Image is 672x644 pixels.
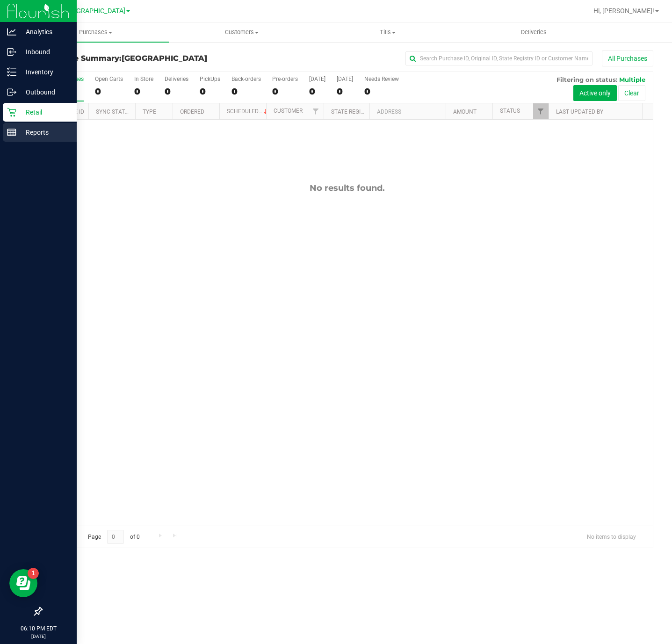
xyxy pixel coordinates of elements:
span: Tills [315,28,461,36]
p: Outbound [16,87,72,98]
div: Open Carts [95,76,123,82]
span: Page of 0 [80,530,147,544]
p: Retail [16,107,72,118]
p: Reports [16,127,72,138]
h3: Purchase Summary: [41,54,245,63]
inline-svg: Outbound [7,87,16,97]
a: Status [500,108,520,114]
button: Clear [618,85,645,101]
inline-svg: Inventory [7,67,16,77]
div: [DATE] [337,76,353,82]
inline-svg: Inbound [7,47,16,57]
span: [GEOGRAPHIC_DATA] [122,54,207,63]
div: 0 [231,86,261,97]
div: 0 [272,86,298,97]
div: Needs Review [364,76,399,82]
span: Multiple [619,76,645,83]
div: 0 [165,86,188,97]
a: Ordered [180,109,204,115]
div: 0 [200,86,220,97]
a: Type [143,109,156,115]
div: 0 [134,86,153,97]
span: [GEOGRAPHIC_DATA] [61,7,125,15]
iframe: Resource center [9,569,37,597]
p: Analytics [16,26,72,37]
a: Amount [453,109,477,115]
a: Purchases [22,22,169,42]
span: Customers [169,28,315,36]
p: Inventory [16,66,72,78]
inline-svg: Analytics [7,27,16,36]
div: 0 [337,86,353,97]
a: Deliveries [461,22,607,42]
p: 06:10 PM EDT [4,624,72,633]
input: Search Purchase ID, Original ID, State Registry ID or Customer Name... [405,51,593,65]
a: Customers [169,22,315,42]
div: In Store [134,76,153,82]
div: [DATE] [309,76,325,82]
a: Sync Status [96,109,132,115]
button: Active only [573,85,617,101]
inline-svg: Retail [7,108,16,117]
th: Address [369,103,446,120]
span: No items to display [579,530,643,544]
inline-svg: Reports [7,128,16,137]
div: 0 [309,86,325,97]
iframe: Resource center unread badge [28,568,39,579]
span: Hi, [PERSON_NAME]! [593,7,654,14]
a: Filter [533,103,549,119]
a: Last Updated By [556,109,603,115]
a: State Registry ID [331,109,380,115]
div: PickUps [200,76,220,82]
p: Inbound [16,46,72,58]
div: Deliveries [165,76,188,82]
a: Scheduled [227,108,269,115]
a: Tills [315,22,461,42]
a: Filter [308,103,323,119]
div: Back-orders [231,76,261,82]
div: 0 [364,86,399,97]
span: Deliveries [508,28,559,36]
button: All Purchases [602,51,653,66]
a: Customer [274,108,303,114]
span: Filtering on status: [556,76,617,83]
div: Pre-orders [272,76,298,82]
span: Purchases [22,28,169,36]
div: No results found. [42,183,653,193]
p: [DATE] [4,633,72,640]
div: 0 [95,86,123,97]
